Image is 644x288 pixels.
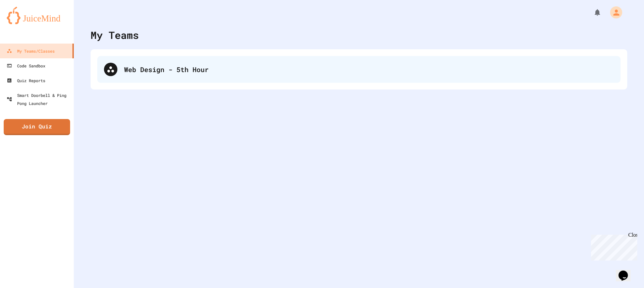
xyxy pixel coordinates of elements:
div: Quiz Reports [7,76,45,84]
div: Web Design - 5th Hour [97,56,621,83]
div: Web Design - 5th Hour [124,64,614,74]
iframe: chat widget [616,261,637,281]
div: My Account [603,5,624,20]
img: logo-orange.svg [7,7,67,24]
div: Chat with us now!Close [3,3,46,43]
div: Smart Doorbell & Ping Pong Launcher [7,91,71,107]
div: My Teams/Classes [7,47,55,55]
a: Join Quiz [4,119,70,135]
div: My Teams [91,27,139,43]
iframe: chat widget [588,232,637,261]
div: Code Sandbox [7,62,45,70]
div: My Notifications [581,7,603,18]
